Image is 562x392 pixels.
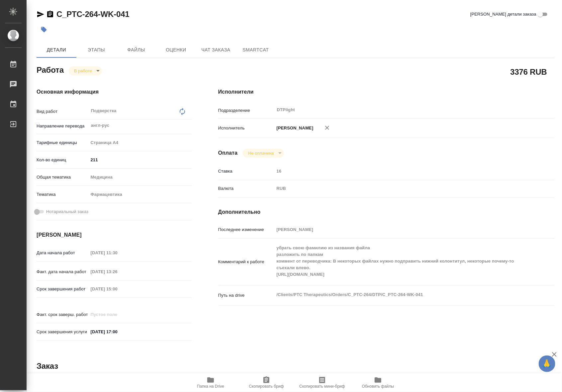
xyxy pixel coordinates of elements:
p: Валюта [218,185,274,192]
p: Факт. дата начала работ [37,269,88,275]
h4: Исполнители [218,88,555,96]
p: Срок завершения работ [37,286,88,292]
input: Пустое поле [88,248,146,258]
input: Пустое поле [88,267,146,276]
div: Медицина [88,172,192,183]
span: Этапы [80,46,112,54]
h4: Основная информация [37,88,192,96]
span: [PERSON_NAME] детали заказа [470,11,536,18]
p: Исполнитель [218,125,274,131]
p: Дата начала работ [37,250,88,256]
h2: Заказ [37,361,58,371]
p: Последнее изменение [218,226,274,233]
input: Пустое поле [88,310,146,319]
p: Тематика [37,191,88,198]
textarea: убрать свою фамилию из названия файла разложить по папкам коммент от переводчика: В некоторых фай... [274,242,527,280]
button: Скопировать ссылку [46,10,54,18]
button: Не оплачена [246,150,276,156]
p: Тарифные единицы [37,139,88,146]
p: Направление перевода [37,123,88,129]
textarea: /Clients/PTC Therapeutics/Orders/C_PTC-264/DTP/C_PTC-264-WK-041 [274,289,527,300]
p: Факт. срок заверш. работ [37,311,88,318]
input: Пустое поле [88,284,146,294]
h2: Работа [37,63,64,75]
span: Оценки [160,46,192,54]
p: Путь на drive [218,292,274,299]
span: Папка на Drive [197,384,224,389]
span: Скопировать бриф [249,384,284,389]
button: 🙏 [539,355,555,372]
button: Папка на Drive [183,373,238,392]
button: Скопировать бриф [238,373,294,392]
p: Подразделение [218,107,274,114]
a: C_PTC-264-WK-041 [56,10,130,19]
input: Пустое поле [274,225,527,234]
p: Срок завершения услуги [37,329,88,335]
p: Комментарий к работе [218,259,274,265]
span: Обновить файлы [362,384,394,389]
h4: Оплата [218,149,238,157]
div: В работе [69,66,102,75]
p: [PERSON_NAME] [274,125,314,131]
div: Страница А4 [88,137,192,148]
input: ✎ Введи что-нибудь [88,155,192,165]
h2: 3376 RUB [511,66,547,77]
p: Ставка [218,168,274,175]
span: Файлы [120,46,152,54]
h4: Дополнительно [218,208,555,216]
button: В работе [72,68,94,74]
input: Пустое поле [274,166,527,176]
button: Скопировать мини-бриф [294,373,350,392]
span: Чат заказа [200,46,232,54]
span: Детали [41,46,72,54]
p: Вид работ [37,108,88,115]
p: Общая тематика [37,174,88,181]
button: Обновить файлы [350,373,406,392]
button: Скопировать ссылку для ЯМессенджера [37,10,45,18]
div: В работе [243,149,284,158]
p: Кол-во единиц [37,157,88,163]
span: SmartCat [240,46,272,54]
span: Скопировать мини-бриф [299,384,345,389]
h4: [PERSON_NAME] [37,231,192,239]
div: Фармацевтика [88,189,192,200]
span: Нотариальный заказ [46,208,88,215]
div: RUB [274,183,527,194]
button: Удалить исполнителя [320,120,334,135]
button: Добавить тэг [37,22,51,37]
span: 🙏 [541,357,553,371]
input: ✎ Введи что-нибудь [88,327,146,337]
